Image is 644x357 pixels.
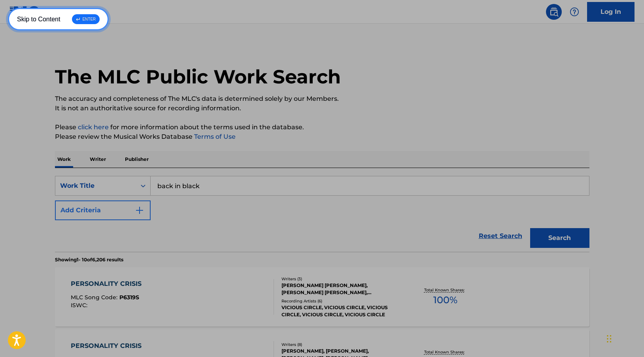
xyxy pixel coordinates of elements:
p: It is not an authoritative source for recording information. [55,104,589,113]
h1: The MLC Public Work Search [55,65,341,89]
img: help [570,7,579,17]
a: Terms of Use [193,133,236,140]
p: Please for more information about the terms used in the database. [55,123,589,132]
div: Writers ( 3 ) [281,276,401,282]
div: PERSONALITY CRISIS [71,279,145,289]
div: Drag [607,327,612,351]
div: Work Title [60,181,131,191]
img: 9d2ae6d4665cec9f34b9.svg [135,206,144,215]
form: Search Form [55,176,589,252]
img: MLC Logo [9,6,40,17]
div: Help [567,4,582,20]
a: PERSONALITY CRISISMLC Song Code:P6319SISWC:Writers (3)[PERSON_NAME] [PERSON_NAME], [PERSON_NAME] ... [55,267,589,327]
img: search [549,7,559,17]
div: Recording Artists ( 6 ) [281,298,401,304]
p: Work [55,151,73,168]
span: 100 % [433,293,457,307]
div: VICIOUS CIRCLE, VICIOUS CIRCLE, VICIOUS CIRCLE, VICIOUS CIRCLE, VICIOUS CIRCLE [281,304,401,318]
a: click here [78,123,109,131]
div: Writers ( 8 ) [281,342,401,348]
button: Add Criteria [55,200,151,220]
iframe: Chat Widget [604,319,644,357]
p: Showing 1 - 10 of 6,206 results [55,256,123,263]
div: PERSONALITY CRISIS [71,341,145,351]
p: The accuracy and completeness of The MLC's data is determined solely by our Members. [55,94,589,104]
p: Publisher [123,151,151,168]
p: Writer [87,151,108,168]
p: Total Known Shares: [424,287,466,293]
span: P6319S [119,294,139,301]
a: Log In [587,2,635,22]
p: Total Known Shares: [424,349,466,355]
span: MLC Song Code : [71,294,119,301]
span: ISWC : [71,302,89,309]
a: Reset Search [475,227,526,245]
a: Public Search [546,4,562,20]
button: Search [530,228,589,248]
p: Please review the Musical Works Database [55,132,589,142]
div: [PERSON_NAME] [PERSON_NAME], [PERSON_NAME] [PERSON_NAME], [PERSON_NAME]-WEB [281,282,401,296]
